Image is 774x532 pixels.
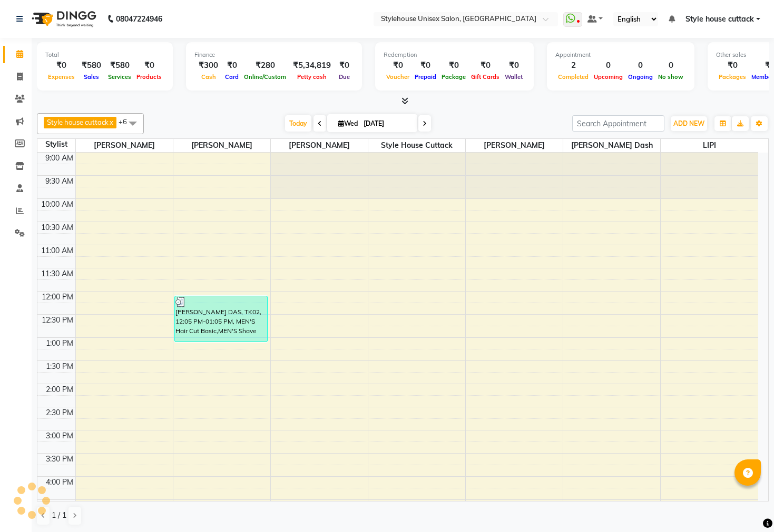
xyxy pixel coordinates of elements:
span: Wallet [502,73,525,81]
span: Cash [199,73,219,81]
div: Appointment [555,51,686,59]
div: ₹0 [412,59,439,72]
span: Wed [336,119,360,127]
span: Online/Custom [241,73,289,81]
div: 9:30 AM [43,176,75,187]
div: 10:00 AM [39,199,75,210]
div: 11:00 AM [39,245,75,256]
div: 0 [655,59,686,72]
div: 2:30 PM [44,407,75,418]
div: Redemption [384,51,525,59]
div: Finance [194,51,354,59]
span: Package [439,73,468,81]
span: Today [285,115,311,132]
b: 08047224946 [116,4,162,34]
div: 10:30 AM [39,222,75,233]
span: Expenses [45,73,77,81]
span: Sales [81,73,102,81]
span: Products [134,73,164,81]
div: 11:30 AM [39,268,75,279]
span: [PERSON_NAME] [76,139,173,152]
div: 2:00 PM [44,384,75,395]
a: x [109,118,113,126]
iframe: chat widget [730,490,763,521]
span: Style house cuttack [368,139,465,152]
div: 12:30 PM [40,315,75,326]
div: 3:00 PM [44,430,75,441]
span: Upcoming [591,73,625,81]
span: Style house cuttack [47,118,109,126]
span: 1 / 1 [52,510,66,521]
span: Card [222,73,241,81]
div: 1:30 PM [44,361,75,372]
span: Voucher [384,73,412,81]
div: 9:00 AM [43,153,75,164]
span: [PERSON_NAME] [466,139,563,152]
div: 1:00 PM [44,338,75,349]
span: [PERSON_NAME] [271,139,368,152]
input: Search Appointment [572,115,664,132]
div: ₹0 [45,59,77,72]
div: 4:30 PM [44,500,75,511]
span: LIPI [661,139,758,152]
div: 12:00 PM [40,292,75,303]
div: ₹0 [439,59,468,72]
div: ₹0 [222,59,241,72]
div: ₹0 [468,59,502,72]
span: Gift Cards [468,73,502,81]
span: Style house cuttack [685,14,754,25]
div: 0 [625,59,655,72]
div: ₹580 [105,59,134,72]
span: Completed [555,73,591,81]
span: Ongoing [625,73,655,81]
div: 4:00 PM [44,477,75,488]
div: [PERSON_NAME] DAS, TK02, 12:05 PM-01:05 PM, MEN'S Hair Cut Basic,MEN'S Shave [175,296,268,342]
button: ADD NEW [671,116,707,131]
span: ADD NEW [673,119,704,127]
div: ₹280 [241,59,289,72]
span: +6 [119,117,135,126]
span: No show [655,73,686,81]
span: [PERSON_NAME] Dash [563,139,660,152]
div: ₹300 [194,59,222,72]
div: ₹580 [77,59,105,72]
span: Petty cash [295,73,329,81]
span: [PERSON_NAME] [173,139,270,152]
div: 2 [555,59,591,72]
div: ₹0 [335,59,354,72]
input: 2025-09-03 [360,116,413,132]
span: Due [336,73,352,81]
span: Prepaid [412,73,439,81]
div: 0 [591,59,625,72]
img: logo [27,4,99,34]
div: 3:30 PM [44,454,75,465]
div: ₹5,34,819 [289,59,335,72]
div: ₹0 [716,59,749,72]
div: ₹0 [384,59,412,72]
div: ₹0 [134,59,164,72]
span: Services [105,73,134,81]
div: ₹0 [502,59,525,72]
div: Stylist [37,139,75,150]
div: Total [45,51,164,59]
span: Packages [716,73,749,81]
